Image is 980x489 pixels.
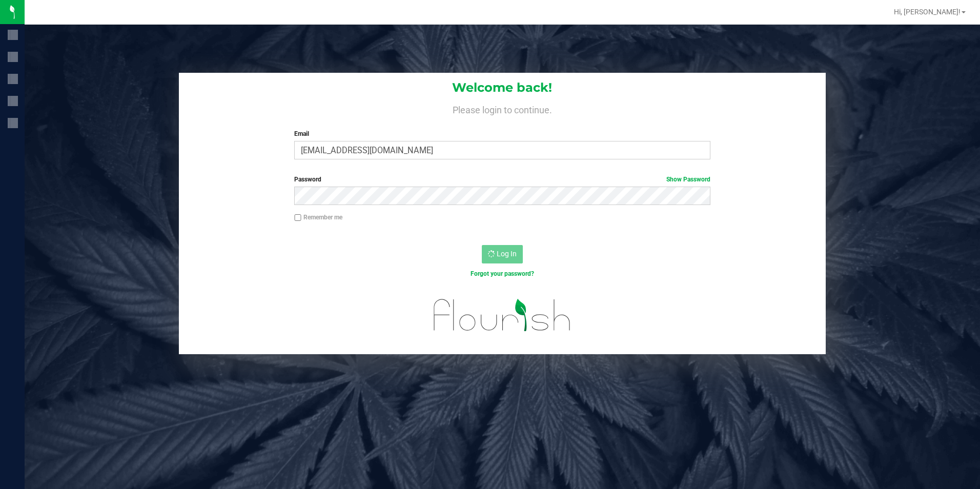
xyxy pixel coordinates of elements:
[294,129,710,138] label: Email
[294,214,301,221] input: Remember me
[894,8,961,16] span: Hi, [PERSON_NAME]!
[294,176,321,183] span: Password
[471,270,534,277] a: Forgot your password?
[294,213,342,222] label: Remember me
[179,81,826,94] h1: Welcome back!
[482,245,523,263] button: Log In
[179,103,826,115] h4: Please login to continue.
[497,250,517,258] span: Log In
[421,289,583,341] img: flourish_logo.svg
[666,176,710,183] a: Show Password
